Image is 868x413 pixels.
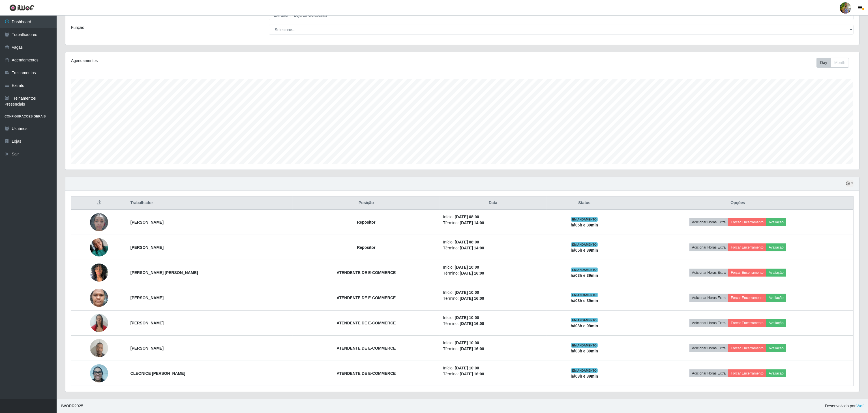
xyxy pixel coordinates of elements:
[460,271,484,275] time: [DATE] 16:00
[571,273,598,278] strong: há 03 h e 39 min
[460,246,484,250] time: [DATE] 14:00
[443,264,543,270] li: Início:
[455,366,479,370] time: [DATE] 10:00
[571,374,598,378] strong: há 03 h e 39 min
[455,215,479,219] time: [DATE] 08:00
[130,371,185,376] strong: CLEONICE [PERSON_NAME]
[766,369,786,377] button: Avaliação
[90,235,108,259] img: 1755991317479.jpeg
[816,58,854,68] div: Toolbar with button groups
[71,25,84,31] label: Função
[571,318,598,322] span: EM ANDAMENTO
[337,346,396,350] strong: ATENDENTE DE E-COMMERCE
[766,218,786,226] button: Avaliação
[443,239,543,245] li: Início:
[440,196,546,210] th: Data
[455,240,479,244] time: [DATE] 08:00
[443,270,543,276] li: Término:
[90,361,108,385] img: 1755022368543.jpeg
[71,58,392,64] div: Agendamentos
[689,344,728,352] button: Adicionar Horas Extra
[571,217,598,222] span: EM ANDAMENTO
[571,349,598,353] strong: há 03 h e 39 min
[728,294,766,302] button: Forçar Encerramento
[689,319,728,327] button: Adicionar Horas Extra
[571,268,598,272] span: EM ANDAMENTO
[130,296,164,300] strong: [PERSON_NAME]
[130,346,164,350] strong: [PERSON_NAME]
[766,294,786,302] button: Avaliação
[337,371,396,376] strong: ATENDENTE DE E-COMMERCE
[455,265,479,269] time: [DATE] 10:00
[689,243,728,251] button: Adicionar Horas Extra
[571,293,598,297] span: EM ANDAMENTO
[728,319,766,327] button: Forçar Encerramento
[571,298,598,303] strong: há 03 h e 39 min
[728,243,766,251] button: Forçar Encerramento
[571,324,598,328] strong: há 03 h e 09 min
[337,270,396,275] strong: ATENDENTE DE E-COMMERCE
[61,404,72,408] span: IWOF
[357,220,375,224] strong: Repositor
[443,245,543,251] li: Término:
[455,315,479,320] time: [DATE] 10:00
[293,196,440,210] th: Posição
[443,371,543,377] li: Término:
[61,403,84,409] span: © 2025 .
[689,218,728,226] button: Adicionar Horas Extra
[90,311,108,335] img: 1753374909353.jpeg
[689,294,728,302] button: Adicionar Horas Extra
[766,344,786,352] button: Avaliação
[460,346,484,351] time: [DATE] 16:00
[571,248,598,252] strong: há 05 h e 39 min
[689,369,728,377] button: Adicionar Horas Extra
[766,269,786,277] button: Avaliação
[90,279,108,316] img: 1753220579080.jpeg
[546,196,623,210] th: Status
[443,220,543,226] li: Término:
[443,321,543,327] li: Término:
[571,223,598,227] strong: há 05 h e 39 min
[90,336,108,360] img: 1754024702641.jpeg
[816,58,849,68] div: First group
[443,214,543,220] li: Início:
[130,270,198,275] strong: [PERSON_NAME] [PERSON_NAME]
[856,404,863,408] a: iWof
[825,403,863,409] span: Desenvolvido por
[443,315,543,321] li: Início:
[9,4,35,11] img: CoreUI Logo
[571,368,598,373] span: EM ANDAMENTO
[831,58,849,68] button: Month
[728,369,766,377] button: Forçar Encerramento
[455,290,479,295] time: [DATE] 10:00
[443,346,543,352] li: Término:
[766,243,786,251] button: Avaliação
[728,344,766,352] button: Forçar Encerramento
[571,343,598,348] span: EM ANDAMENTO
[130,245,164,250] strong: [PERSON_NAME]
[816,58,831,68] button: Day
[689,269,728,277] button: Adicionar Horas Extra
[443,365,543,371] li: Início:
[460,321,484,326] time: [DATE] 16:00
[443,340,543,346] li: Início:
[127,196,293,210] th: Trabalhador
[460,372,484,376] time: [DATE] 16:00
[90,210,108,234] img: 1754258368800.jpeg
[337,296,396,300] strong: ATENDENTE DE E-COMMERCE
[130,321,164,325] strong: [PERSON_NAME]
[460,296,484,301] time: [DATE] 16:00
[455,341,479,345] time: [DATE] 10:00
[622,196,853,210] th: Opções
[130,220,164,224] strong: [PERSON_NAME]
[766,319,786,327] button: Avaliação
[728,269,766,277] button: Forçar Encerramento
[337,321,396,325] strong: ATENDENTE DE E-COMMERCE
[571,242,598,247] span: EM ANDAMENTO
[357,245,375,250] strong: Repositor
[443,296,543,301] li: Término:
[443,290,543,296] li: Início:
[460,221,484,225] time: [DATE] 14:00
[90,260,108,284] img: 1748449029171.jpeg
[728,218,766,226] button: Forçar Encerramento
